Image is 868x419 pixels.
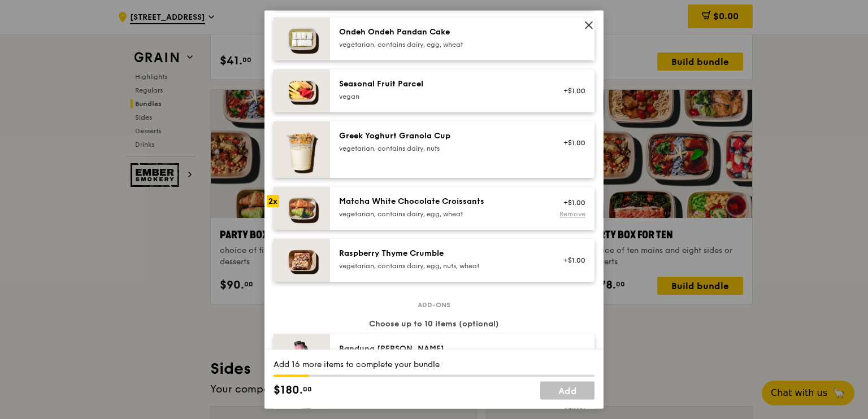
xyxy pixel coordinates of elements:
div: Matcha White Chocolate Croissants [339,196,542,207]
div: Raspberry Thyme Crumble [339,248,542,259]
img: daily_normal_Matcha_White_Chocolate_Croissants-HORZ.jpg [274,187,330,230]
div: +$1.00 [555,138,585,147]
img: daily_normal_Raspberry_Thyme_Crumble__Horizontal_.jpg [274,239,330,282]
div: Choose up to 10 items (optional) [274,318,594,330]
a: Remove [559,210,585,218]
div: vegetarian, contains dairy, egg, wheat [339,40,542,49]
div: +$1.00 [555,256,585,265]
div: Greek Yoghurt Granola Cup [339,130,542,142]
div: Bandung [PERSON_NAME] [339,343,542,355]
div: +$1.00 [555,86,585,95]
div: 2x [267,195,279,207]
img: daily_normal_Seasonal_Fruit_Parcel__Horizontal_.jpg [274,69,330,112]
img: daily_normal_Ondeh_Ondeh_Pandan_Cake-HORZ.jpg [274,18,330,60]
div: vegetarian, contains dairy, egg, wheat [339,209,542,219]
div: vegetarian, contains dairy, egg, nuts, wheat [339,261,542,270]
div: vegan [339,92,542,101]
span: 00 [303,384,312,393]
span: Add-ons [413,300,455,309]
div: +$1.00 [555,198,585,207]
div: Ondeh Ondeh Pandan Cake [339,27,542,38]
div: Seasonal Fruit Parcel [339,78,542,90]
div: vegetarian, contains dairy, nuts [339,144,542,153]
div: Add 16 more items to complete your bundle [274,359,594,370]
img: daily_normal_Greek_Yoghurt_Granola_Cup.jpeg [274,121,330,178]
img: daily_normal_HORZ-bandung-gao.jpg [274,334,330,377]
a: Add [540,381,594,399]
span: $180. [274,381,303,398]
